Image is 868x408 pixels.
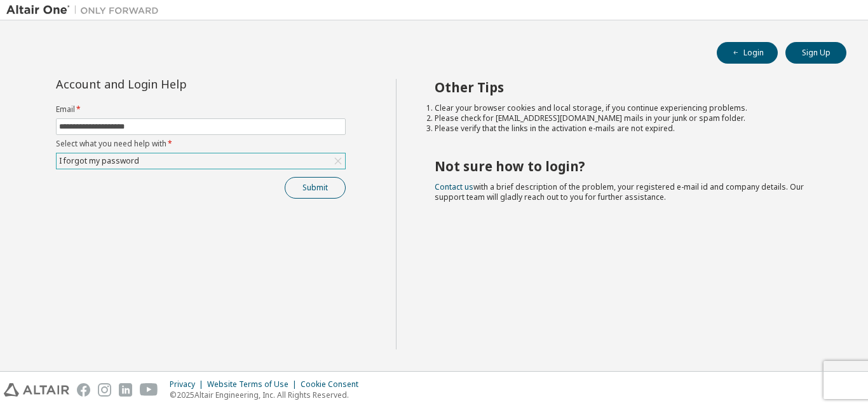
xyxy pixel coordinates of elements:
[119,383,132,397] img: linkedin.svg
[98,383,111,397] img: instagram.svg
[435,103,824,113] li: Clear your browser cookies and local storage, if you continue experiencing problems.
[140,383,158,397] img: youtube.svg
[285,177,346,199] button: Submit
[170,379,207,390] div: Privacy
[435,181,473,192] a: Contact us
[56,104,346,115] label: Email
[56,79,288,89] div: Account and Login Help
[435,79,824,95] h2: Other Tips
[4,383,69,397] img: altair_logo.svg
[785,42,846,64] button: Sign Up
[717,42,778,64] button: Login
[77,383,90,397] img: facebook.svg
[207,379,301,390] div: Website Terms of Use
[435,158,824,174] h2: Not sure how to login?
[57,153,345,169] div: I forgot my password
[56,139,346,149] label: Select what you need help with
[170,390,366,400] p: © 2025 Altair Engineering, Inc. All Rights Reserved.
[435,113,824,123] li: Please check for [EMAIL_ADDRESS][DOMAIN_NAME] mails in your junk or spam folder.
[435,123,824,134] li: Please verify that the links in the activation e-mails are not expired.
[57,154,141,168] div: I forgot my password
[301,379,366,390] div: Cookie Consent
[6,4,165,17] img: Altair One
[435,181,804,202] span: with a brief description of the problem, your registered e-mail id and company details. Our suppo...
